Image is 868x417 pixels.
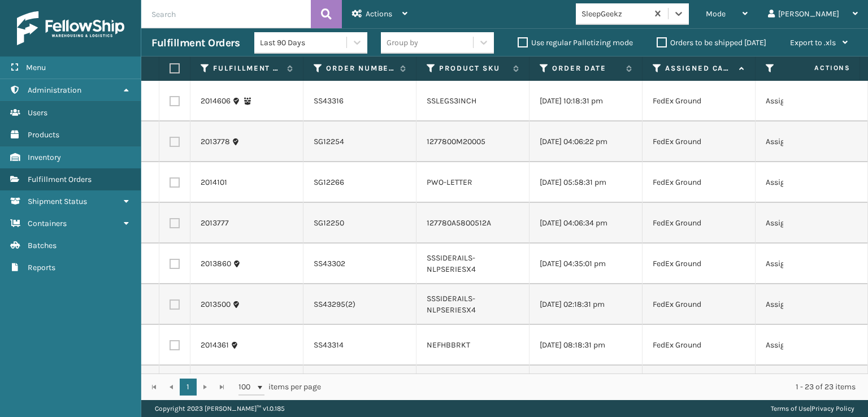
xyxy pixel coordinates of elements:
[201,95,231,107] a: 2014606
[180,379,197,396] a: 1
[427,177,472,187] a: PWO-LETTER
[771,400,854,417] div: |
[303,203,416,244] td: SG12250
[28,85,81,95] span: Administration
[337,381,856,393] div: 1 - 23 of 23 items
[303,284,416,325] td: SS43295(2)
[643,244,756,284] td: FedEx Ground
[439,63,507,73] label: Product SKU
[779,59,857,77] span: Actions
[427,137,485,146] a: 1277800M20005
[427,253,476,274] a: SSSIDERAILS-NLPSERIESX4
[28,175,92,184] span: Fulfillment Orders
[303,81,416,121] td: SS43316
[28,197,87,206] span: Shipment Status
[530,81,643,121] td: [DATE] 10:18:31 pm
[427,96,476,106] a: SSLEGS3INCH
[643,366,756,406] td: FedEx Ground
[530,366,643,406] td: [DATE] 02:14:21 pm
[303,244,416,284] td: SS43302
[790,38,836,47] span: Export to .xls
[201,218,229,229] a: 2013777
[643,203,756,244] td: FedEx Ground
[706,9,726,19] span: Mode
[303,121,416,162] td: SG12254
[427,294,476,315] a: SSSIDERAILS-NLPSERIESX4
[201,299,231,310] a: 2013500
[201,136,230,147] a: 2013778
[530,325,643,366] td: [DATE] 08:18:31 pm
[155,400,285,417] p: Copyright 2023 [PERSON_NAME]™ v 1.0.185
[28,130,59,140] span: Products
[643,121,756,162] td: FedEx Ground
[771,405,810,412] a: Terms of Use
[643,81,756,121] td: FedEx Ground
[552,63,620,73] label: Order Date
[657,38,766,47] label: Orders to be shipped [DATE]
[201,258,231,270] a: 2013860
[238,379,321,396] span: items per page
[303,325,416,366] td: SS43314
[238,381,255,393] span: 100
[260,37,348,49] div: Last 90 Days
[427,218,491,228] a: 127780A5800512A
[530,284,643,325] td: [DATE] 02:18:31 pm
[811,405,854,412] a: Privacy Policy
[151,36,240,50] h3: Fulfillment Orders
[530,244,643,284] td: [DATE] 04:35:01 pm
[530,162,643,203] td: [DATE] 05:58:31 pm
[427,340,470,350] a: NEFHBBRKT
[366,9,392,19] span: Actions
[581,8,649,20] div: SleepGeekz
[28,108,47,118] span: Users
[201,177,227,188] a: 2014101
[643,325,756,366] td: FedEx Ground
[530,121,643,162] td: [DATE] 04:06:22 pm
[201,340,229,351] a: 2014361
[530,203,643,244] td: [DATE] 04:06:34 pm
[17,11,124,45] img: logo
[326,63,394,73] label: Order Number
[28,219,67,228] span: Containers
[303,162,416,203] td: SG12266
[303,366,416,406] td: 113-5633484-8029031
[28,241,57,250] span: Batches
[518,38,633,47] label: Use regular Palletizing mode
[643,162,756,203] td: FedEx Ground
[643,284,756,325] td: FedEx Ground
[387,37,418,49] div: Group by
[28,153,61,162] span: Inventory
[213,63,281,73] label: Fulfillment Order Id
[28,263,55,272] span: Reports
[665,63,734,73] label: Assigned Carrier Service
[26,63,46,72] span: Menu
